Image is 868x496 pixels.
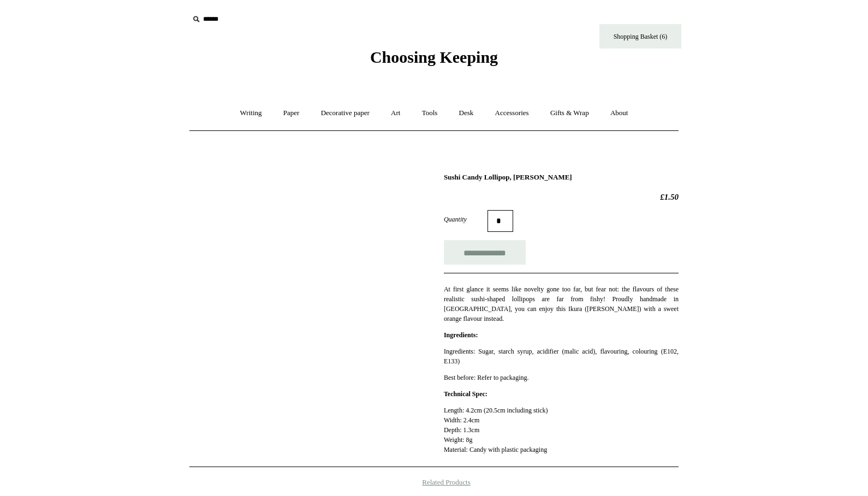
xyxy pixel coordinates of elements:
[444,331,478,339] strong: Ingredients:
[381,99,410,128] a: Art
[444,192,679,202] h2: £1.50
[444,214,487,224] label: Quantity
[311,99,379,128] a: Decorative paper
[599,24,681,49] a: Shopping Basket (6)
[485,99,539,128] a: Accessories
[444,390,487,398] strong: Technical Spec:
[540,99,599,128] a: Gifts & Wrap
[449,99,484,128] a: Desk
[444,346,679,366] p: Ingredients: Sugar, starch syrup, acidifier (malic acid), flavouring, colouring (E102, E133)
[370,48,498,66] span: Choosing Keeping
[230,99,272,128] a: Writing
[444,284,679,324] p: At first glance it seems like novelty gone too far, but fear not: the flavours of these realistic...
[161,478,707,487] h4: Related Products
[444,373,679,383] p: Best before: Refer to packaging.
[274,99,310,128] a: Paper
[370,57,498,64] a: Choosing Keeping
[444,173,679,182] h1: Sushi Candy Lollipop, [PERSON_NAME]
[444,405,679,455] p: Length: 4.2cm (20.5cm including stick) Width: 2.4cm Depth: 1.3cm Weight: 8g Material: Candy with ...
[601,99,638,128] a: About
[412,99,448,128] a: Tools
